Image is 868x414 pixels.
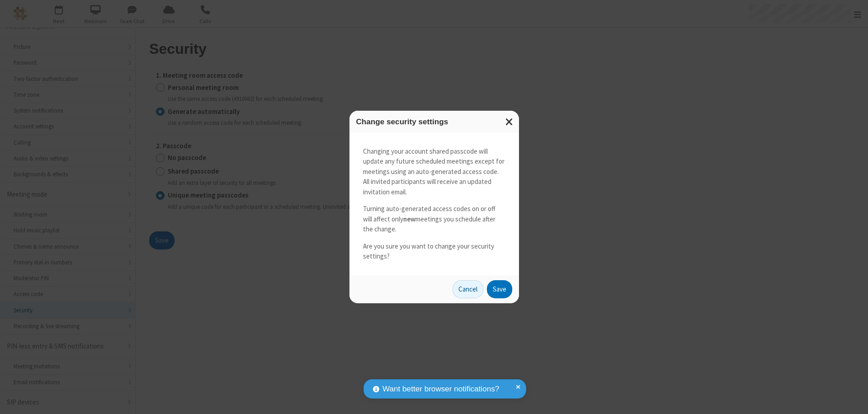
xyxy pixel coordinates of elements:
button: Cancel [453,280,483,298]
h3: Change security settings [356,118,512,126]
p: Turning auto-generated access codes on or off will affect only meetings you schedule after the ch... [363,204,505,235]
p: Are you sure you want to change your security settings? [363,241,505,262]
p: Changing your account shared passcode will update any future scheduled meetings except for meetin... [363,146,505,198]
button: Save [487,280,512,298]
button: Close modal [500,111,519,133]
span: Want better browser notifications? [382,383,499,395]
strong: new [403,215,415,223]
